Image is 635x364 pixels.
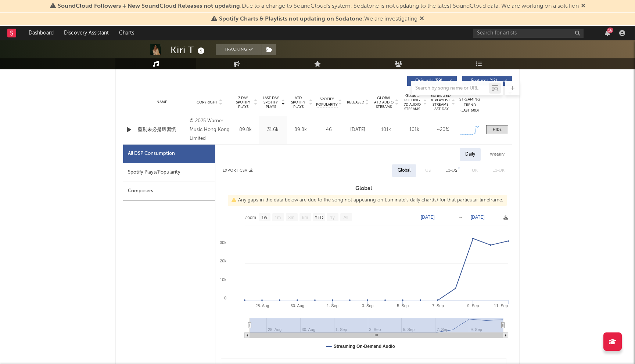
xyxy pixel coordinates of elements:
div: Weekly [484,148,510,161]
h3: Global [215,184,512,193]
text: [DATE] [421,215,435,220]
span: Released [347,100,364,105]
span: Spotify Popularity [316,97,338,108]
div: Spotify Plays/Popularity [123,163,215,182]
text: 1. Sep [327,303,338,308]
div: All DSP Consumption [123,145,215,163]
text: 1y [330,215,335,220]
text: 3m [288,215,295,220]
span: Features ( 12 ) [467,79,501,83]
a: Dashboard [24,26,59,40]
div: 101k [402,126,427,134]
button: Features(12) [462,76,512,86]
span: 7 Day Spotify Plays [233,96,253,109]
text: 7. Sep [432,303,444,308]
text: 20k [220,259,226,263]
span: Dismiss [420,16,424,22]
span: : Due to a change to SoundCloud's system, Sodatone is not updating to the latest SoundCloud data.... [58,3,579,9]
text: 30. Aug [291,303,304,308]
text: [DATE] [471,215,485,220]
div: Daily [460,148,481,161]
div: Composers [123,182,215,201]
span: : We are investigating [219,16,417,22]
div: 89.8k [233,126,257,134]
span: Originals ( 59 ) [412,79,446,83]
text: Zoom [245,215,256,220]
text: 11. Sep [494,303,508,308]
div: Any gaps in the data below are due to the song not appearing on Luminate's daily chart(s) for tha... [228,195,507,206]
div: All DSP Consumption [128,149,175,158]
button: Originals(59) [407,76,457,86]
span: Dismiss [581,3,585,9]
button: Tracking [216,44,262,55]
text: 0 [224,296,226,300]
div: 101k [374,126,398,134]
div: Global Streaming Trend (Last 60D) [459,91,481,113]
div: © 2025 Warner Music Hong Kong Limited [190,117,230,143]
div: Kiri T [171,44,207,56]
text: 6m [302,215,308,220]
div: 89.8k [288,126,312,134]
text: 28. Aug [255,303,269,308]
text: 3. Sep [362,303,374,308]
text: 9. Sep [467,303,479,308]
span: Global Rolling 7D Audio Streams [402,94,422,111]
text: 1w [262,215,268,220]
div: ~ 20 % [430,126,455,134]
span: ATD Spotify Plays [288,96,308,109]
a: 藍剔未必是壞習慣 [138,126,186,134]
text: 30k [220,240,226,245]
div: 46 [316,126,342,134]
input: Search by song name or URL [412,85,489,91]
span: Spotify Charts & Playlists not updating on Sodatone [219,16,362,22]
text: 1m [275,215,281,220]
text: 5. Sep [397,303,409,308]
div: [DATE] [345,126,370,134]
span: Copyright [197,100,218,105]
button: Export CSV [223,168,253,173]
text: Streaming On-Demand Audio [334,344,395,349]
div: 31.6k [261,126,285,134]
text: → [458,215,463,220]
div: 16 [607,28,613,33]
span: Global ATD Audio Streams [374,96,394,109]
input: Search for artists [473,29,584,38]
text: 10k [220,277,226,282]
div: Ex-US [445,166,457,175]
span: SoundCloud Followers + New SoundCloud Releases not updating [58,3,240,9]
a: Discovery Assistant [59,26,114,40]
span: Last Day Spotify Plays [261,96,280,109]
span: Estimated % Playlist Streams Last Day [430,94,451,111]
div: Global [398,166,410,175]
text: YTD [315,215,323,220]
text: All [343,215,348,220]
button: 16 [605,30,610,36]
div: Name [138,99,186,105]
a: Charts [114,26,139,40]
